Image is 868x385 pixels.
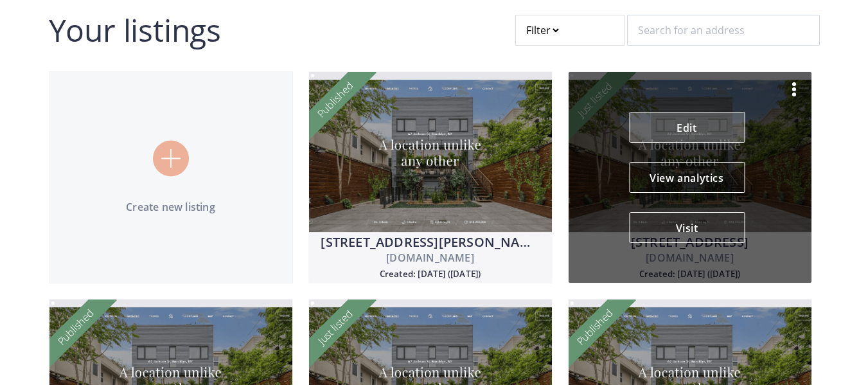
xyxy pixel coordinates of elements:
input: Search for an address [627,15,820,46]
button: Visit [629,212,745,243]
a: Edit [629,112,745,143]
button: View analytics [629,162,745,193]
p: Create new listing [49,199,292,215]
a: Create new listing [49,71,293,283]
h2: Your listings [49,15,221,46]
